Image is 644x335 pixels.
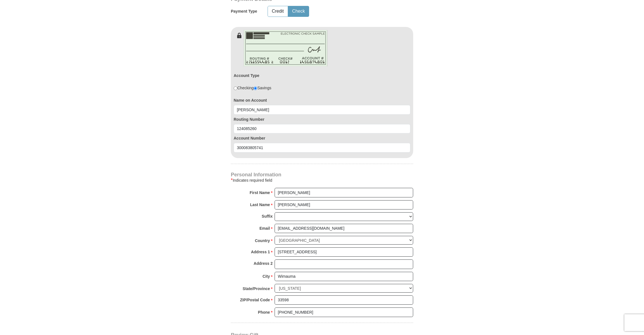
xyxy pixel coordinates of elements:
h5: Payment Type [231,9,257,14]
strong: First Name [250,189,270,197]
strong: Email [259,224,270,232]
strong: Address 1 [251,248,270,256]
strong: Country [255,237,270,245]
label: Account Number [234,135,410,141]
h4: Personal Information [231,172,413,177]
strong: ZIP/Postal Code [240,296,270,304]
div: Indicates required field [231,177,413,184]
strong: State/Province [243,285,270,293]
label: Routing Number [234,117,410,122]
div: Checking Savings [234,85,271,91]
label: Account Type [234,73,259,78]
strong: Address 2 [254,259,273,267]
button: Credit [268,6,288,17]
strong: City [263,272,270,280]
img: check-en.png [243,30,328,67]
strong: Last Name [250,201,270,209]
button: Check [288,6,309,17]
label: Name on Account [234,97,410,103]
strong: Suffix [262,212,273,220]
strong: Phone [258,308,270,316]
